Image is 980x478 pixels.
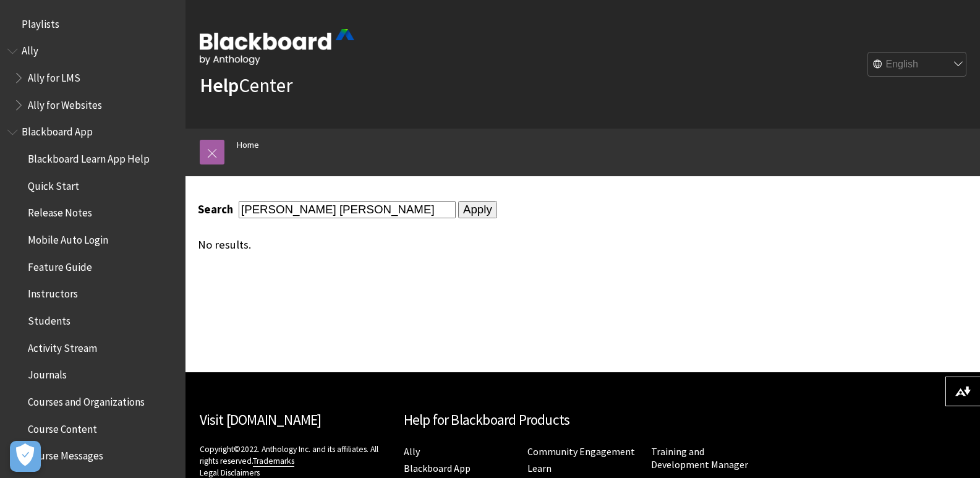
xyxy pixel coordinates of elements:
[404,462,471,475] a: Blackboard App
[7,41,178,116] nav: Book outline for Anthology Ally Help
[200,73,239,98] strong: Help
[404,445,420,458] a: Ally
[527,445,635,458] a: Community Engagement
[22,122,93,139] span: Blackboard App
[28,365,67,382] span: Journals
[28,419,97,435] span: Course Content
[198,202,236,216] label: Search
[28,229,108,246] span: Mobile Auto Login
[28,310,70,327] span: Students
[200,73,292,98] a: HelpCenter
[200,411,322,429] a: Visit [DOMAIN_NAME]
[22,14,59,30] span: Playlists
[28,284,78,301] span: Instructors
[651,445,748,471] a: Training and Development Manager
[404,409,762,431] h2: Help for Blackboard Products
[10,441,41,472] button: Open Preferences
[28,176,79,192] span: Quick Start
[28,257,92,273] span: Feature Guide
[198,238,785,252] div: No results.
[28,446,103,463] span: Course Messages
[28,67,80,84] span: Ally for LMS
[527,462,552,475] a: Learn
[28,95,102,111] span: Ally for Websites
[458,201,497,218] input: Apply
[28,148,150,165] span: Blackboard Learn App Help
[28,338,97,354] span: Activity Stream
[28,203,92,220] span: Release Notes
[28,391,145,408] span: Courses and Organizations
[7,14,178,35] nav: Book outline for Playlists
[22,41,38,58] span: Ally
[200,29,354,65] img: Blackboard by Anthology
[253,456,294,467] a: Trademarks
[868,53,967,77] select: Site Language Selector
[237,137,259,153] a: Home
